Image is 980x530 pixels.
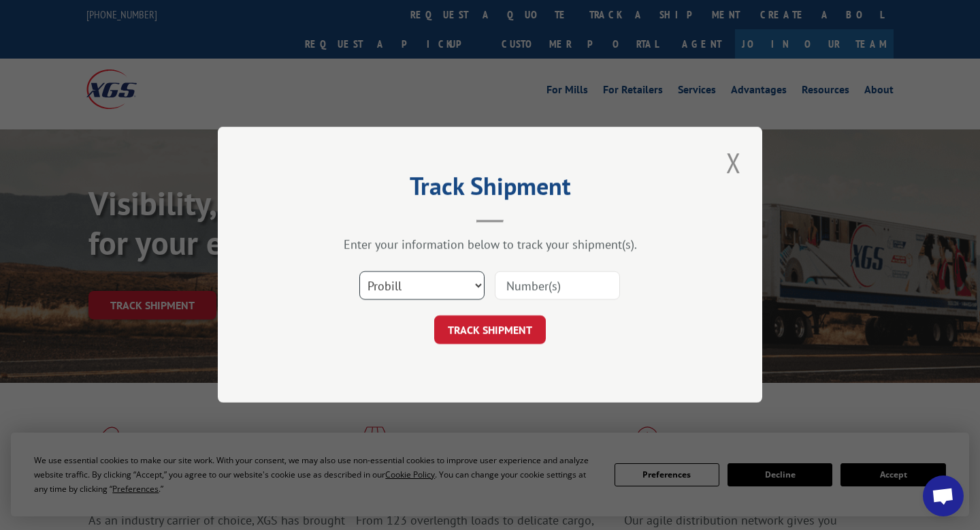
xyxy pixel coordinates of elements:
[286,237,694,253] div: Enter your information below to track your shipment(s).
[923,476,964,516] a: Open chat
[286,176,694,202] h2: Track Shipment
[495,272,620,300] input: Number(s)
[434,316,546,345] button: TRACK SHIPMENT
[722,144,745,181] button: Close modal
